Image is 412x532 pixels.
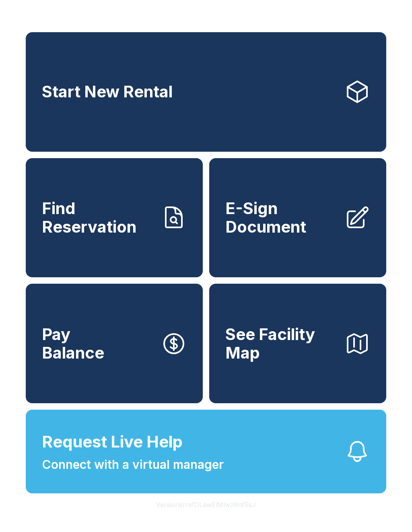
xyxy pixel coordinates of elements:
[26,410,386,493] button: Request Live HelpConnect with a virtual manager
[225,199,338,236] span: E-Sign Document
[225,325,338,362] span: See Facility Map
[42,199,154,236] span: Find Reservation
[42,82,173,101] span: Start New Rental
[209,284,386,403] button: See Facility Map
[26,32,386,152] a: Start New Rental
[209,158,386,278] a: E-Sign Document
[42,430,183,454] span: Request Live Help
[26,158,203,278] a: Find Reservation
[26,284,203,403] button: PayBalance
[150,493,262,516] button: VersionkrrefDLawElMlwz8nfSsJ
[42,325,104,362] span: Pay Balance
[42,456,224,474] span: Connect with a virtual manager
